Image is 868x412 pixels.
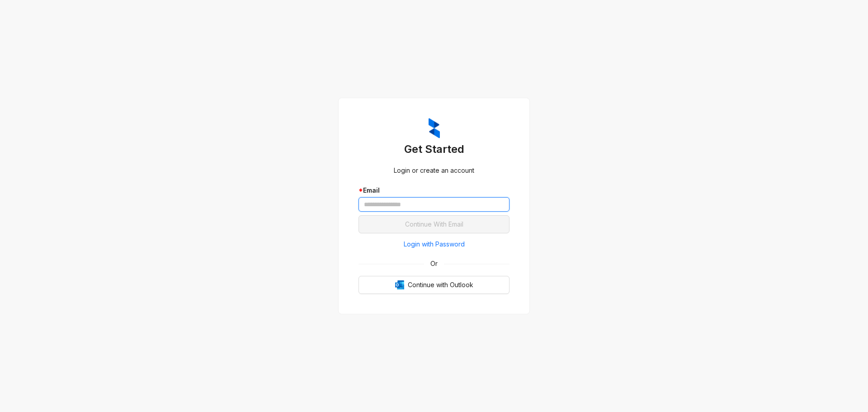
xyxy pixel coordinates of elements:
[359,166,509,175] div: Login or create an account
[359,276,509,294] button: OutlookContinue with Outlook
[395,280,404,289] img: Outlook
[359,237,509,251] button: Login with Password
[424,259,444,269] span: Or
[429,118,440,139] img: ZumaIcon
[359,142,509,156] h3: Get Started
[359,215,509,233] button: Continue With Email
[404,239,465,249] span: Login with Password
[408,280,473,290] span: Continue with Outlook
[359,185,509,195] div: Email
